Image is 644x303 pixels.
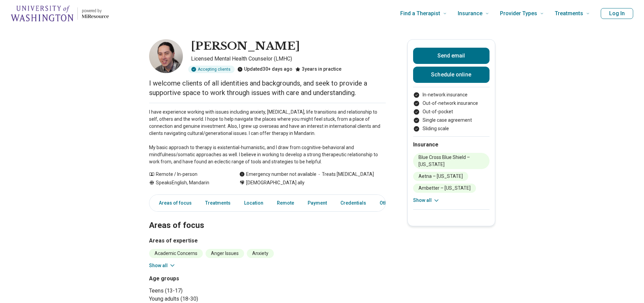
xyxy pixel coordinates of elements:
[555,9,583,18] span: Treatments
[149,275,265,283] h3: Age groups
[413,141,490,149] h2: Insurance
[500,9,537,18] span: Provider Types
[149,78,386,97] p: I welcome clients of all identities and backgrounds, and seek to provide a supportive space to wo...
[413,117,490,124] li: Single case agreement
[413,91,490,132] ul: Payment options
[413,172,468,181] li: Aetna – [US_STATE]
[336,196,370,210] a: Credentials
[413,91,490,98] li: In-network insurance
[237,66,292,73] div: Updated 30+ days ago
[201,196,235,210] a: Treatments
[246,179,305,186] span: [DEMOGRAPHIC_DATA] ally
[413,197,440,204] button: Show all
[295,66,341,73] div: 3 years in practice
[304,196,331,210] a: Payment
[273,196,298,210] a: Remote
[149,109,386,165] p: I have experience working with issues including anxiety, [MEDICAL_DATA], life transitions and rel...
[149,39,183,73] img: Caleb Pierce, Licensed Mental Health Counselor (LMHC)
[400,9,440,18] span: Find a Therapist
[149,262,176,269] button: Show all
[247,249,274,258] li: Anxiety
[601,8,633,19] button: Log In
[239,171,316,178] div: Emergency number not available
[413,153,490,169] li: Blue Cross Blue Shield – [US_STATE]
[11,3,109,24] a: Home page
[149,179,226,186] div: Speaks English, Mandarin
[413,48,490,64] button: Send email
[149,249,203,258] li: Academic Concerns
[149,295,265,303] li: Young adults (18-30)
[151,196,196,210] a: Areas of focus
[413,67,490,83] a: Schedule online
[149,287,265,295] li: Teens (13-17)
[413,108,490,115] li: Out-of-pocket
[413,100,490,107] li: Out-of-network insurance
[149,171,226,178] div: Remote / In-person
[188,66,235,73] div: Accepting clients
[191,39,300,53] h1: [PERSON_NAME]
[206,249,244,258] li: Anger Issues
[149,237,386,245] h3: Areas of expertise
[149,204,386,231] h2: Areas of focus
[376,196,400,210] a: Other
[413,125,490,132] li: Sliding scale
[191,55,386,63] p: Licensed Mental Health Counselor (LMHC)
[316,171,374,178] span: Treats [MEDICAL_DATA]
[240,196,267,210] a: Location
[413,184,476,193] li: Ambetter – [US_STATE]
[82,8,109,14] p: powered by
[458,9,482,18] span: Insurance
